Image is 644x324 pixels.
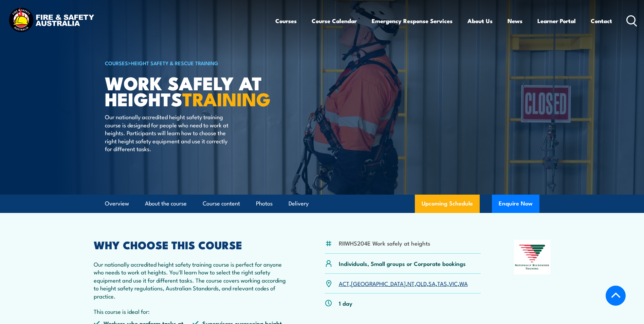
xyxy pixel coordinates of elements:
a: Overview [105,195,129,213]
p: , , , , , , , [339,280,468,287]
a: Course Calendar [312,12,357,30]
a: VIC [449,279,458,287]
a: Course content [203,195,240,213]
h6: > [105,59,273,67]
a: QLD [416,279,427,287]
p: This course is ideal for: [94,307,292,315]
a: COURSES [105,59,128,67]
a: [GEOGRAPHIC_DATA] [351,279,406,287]
a: Contact [591,12,612,30]
a: Photos [256,195,273,213]
a: ACT [339,279,349,287]
a: Learner Portal [537,12,576,30]
a: WA [459,279,468,287]
button: Enquire Now [492,195,539,213]
a: Emergency Response Services [372,12,453,30]
a: News [508,12,522,30]
a: Upcoming Schedule [415,195,480,213]
a: Height Safety & Rescue Training [131,59,218,67]
a: TAS [437,279,447,287]
p: Our nationally accredited height safety training course is perfect for anyone who needs to work a... [94,260,292,300]
a: About Us [467,12,493,30]
a: Courses [275,12,297,30]
a: About the course [145,195,187,213]
a: Delivery [289,195,309,213]
p: Our nationally accredited height safety training course is designed for people who need to work a... [105,113,229,152]
h1: Work Safely at Heights [105,75,273,106]
h2: WHY CHOOSE THIS COURSE [94,240,292,249]
p: Individuals, Small groups or Corporate bookings [339,259,466,267]
a: SA [428,279,436,287]
li: RIIWHS204E Work safely at heights [339,239,430,247]
img: Nationally Recognised Training logo. [514,240,551,274]
p: 1 day [339,299,352,307]
strong: TRAINING [182,84,271,112]
a: NT [407,279,415,287]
